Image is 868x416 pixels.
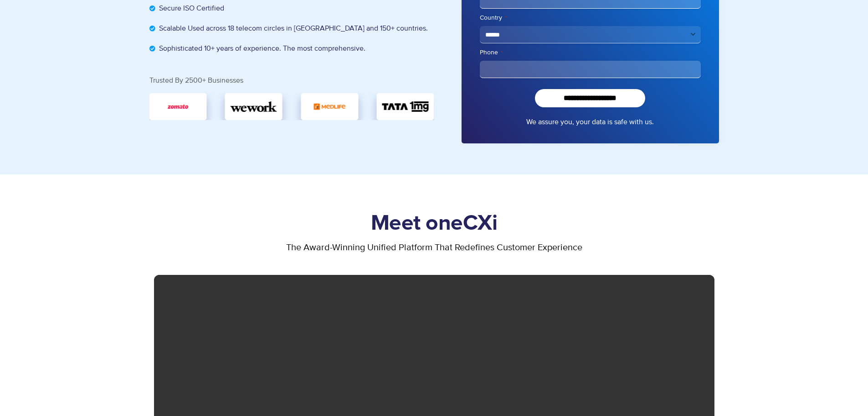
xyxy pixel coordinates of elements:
a: We assure you, your data is safe with us. [526,116,654,127]
img: wework.svg [231,99,277,115]
p: the award-winning unified platform that redefines customer experience [154,241,714,254]
div: Image Carousel [149,93,434,120]
label: Country [480,13,701,22]
label: Phone [480,48,701,57]
span: Secure ISO Certified [157,3,224,14]
img: medlife [313,99,347,115]
img: TATA_1mg_Logo.svg [382,99,428,115]
div: 5 / 5 [301,93,358,120]
h1: Meet oneCXi [154,211,714,236]
div: 3 / 5 [149,93,207,120]
span: Sophisticated 10+ years of experience. The most comprehensive. [157,43,365,54]
div: 1 / 5 [376,93,434,120]
div: Trusted By 2500+ Businesses [149,77,434,84]
img: zomato.jpg [163,99,193,115]
div: 4 / 5 [225,93,282,120]
span: Scalable Used across 18 telecom circles in [GEOGRAPHIC_DATA] and 150+ countries. [157,23,428,34]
